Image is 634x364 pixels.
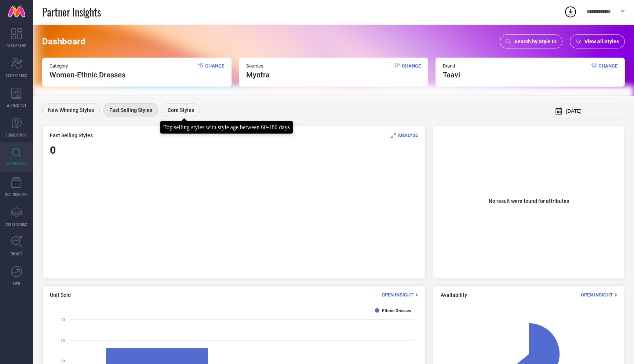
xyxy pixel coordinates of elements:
[443,63,460,69] span: Brand
[7,43,26,48] span: DASHBOARD
[246,63,270,69] span: Sources
[398,132,418,138] span: ANALYSE
[598,63,617,79] span: Change
[50,144,56,156] span: 0
[566,108,621,114] input: Select month
[6,222,28,227] span: COLLECTIONS
[514,39,557,44] span: Search by Style ID
[42,4,101,19] span: Partner Insights
[6,132,28,138] span: SUGGESTIONS
[163,124,290,131] div: Top selling styles with style age between 60-180 days
[61,359,65,363] text: 10
[10,251,23,256] span: TRENDS
[564,5,577,18] div: Open download list
[61,318,65,322] text: 20
[50,292,71,298] span: Unit Sold
[205,63,224,79] span: Change
[61,338,65,342] text: 15
[6,73,28,78] span: SCORECARDS
[391,132,418,139] div: Analyse
[382,308,411,313] text: Ethnic Dresses
[581,292,613,298] span: Open Insight
[13,281,20,286] span: FWD
[50,132,93,138] span: Fast Selling Styles
[42,36,85,47] span: Dashboard
[246,70,270,79] span: myntra
[168,107,194,113] span: Core Styles
[441,292,467,298] span: Availability
[489,198,569,204] span: No result were found for attributes
[5,192,28,197] span: CDC INSIGHTS
[50,63,125,69] span: Category
[48,107,94,113] span: New Winning Styles
[443,70,460,79] span: taavi
[7,102,27,108] span: WORKSPACE
[6,161,27,166] span: INSPIRATION
[402,63,421,79] span: Change
[382,292,413,298] span: Open Insight
[581,291,617,298] div: Open Insight
[109,107,152,113] span: Fast Selling Styles
[382,291,418,298] div: Open Insight
[50,70,125,79] span: Women-Ethnic Dresses
[584,39,619,44] span: View All Styles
